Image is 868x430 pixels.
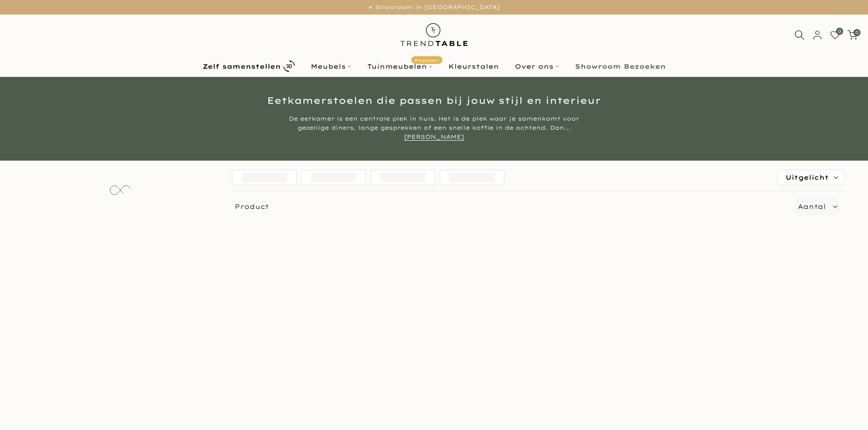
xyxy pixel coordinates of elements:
[359,61,440,72] a: TuinmeubelenPopulair
[11,2,857,12] p: ✔ Showroom in [GEOGRAPHIC_DATA]
[303,61,359,72] a: Meubels
[228,198,790,215] span: Product
[263,114,605,142] div: De eetkamer is een centrale plek in huis. Het is de plek waar je samenkomt voor gezellige diners,...
[830,30,840,40] a: 0
[567,61,673,72] a: Showroom Bezoeken
[507,61,567,72] a: Over ons
[776,170,845,185] label: Uitgelicht
[404,133,464,141] a: [PERSON_NAME]
[786,170,829,185] span: Uitgelicht
[853,29,860,36] span: 0
[411,56,442,64] span: Populair
[575,63,666,70] b: Showroom Bezoeken
[203,63,281,70] b: Zelf samenstellen
[440,61,507,72] a: Kleurstalen
[798,201,826,212] label: Aantal
[836,28,843,35] span: 0
[195,58,303,74] a: Zelf samenstellen
[394,15,474,55] img: trend-table
[847,30,858,40] a: 0
[168,96,701,105] h1: Eetkamerstoelen die passen bij jouw stijl en interieur
[1,384,46,429] iframe: toggle-frame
